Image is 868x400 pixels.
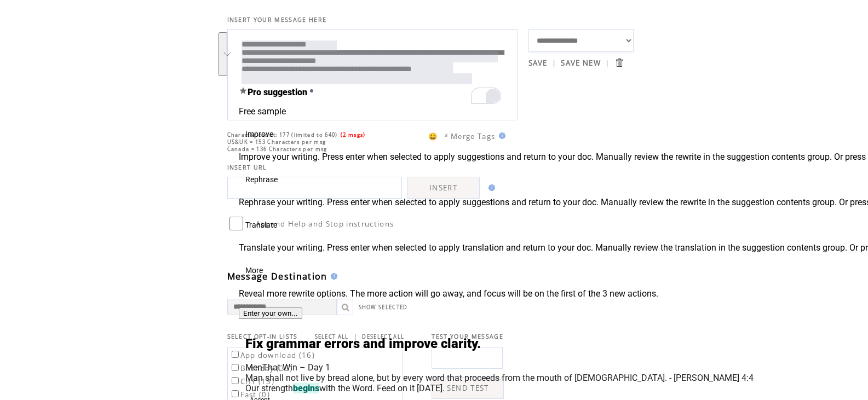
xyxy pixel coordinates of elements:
[227,270,327,282] span: Message Destination
[605,58,610,68] span: |
[561,58,601,68] a: SAVE NEW
[233,32,511,114] textarea: To enrich screen reader interactions, please activate Accessibility in Grammarly extension settings
[227,164,267,171] span: INSERT URL
[227,16,327,24] span: INSERT YOUR MESSAGE HERE
[232,390,239,397] input: Fast (0)
[614,57,624,68] input: Submit
[229,390,271,399] label: Fast (0)
[232,351,239,358] input: App download (16)
[229,350,315,360] label: App download (16)
[227,333,298,340] span: SELECT OPT-IN LISTS
[232,364,239,371] input: Birthday (35)
[552,58,556,68] span: |
[227,138,326,146] span: US&UK = 153 Characters per msg
[229,363,293,373] label: Birthday (35)
[227,131,338,138] span: Character count: 177 (limited to 640)
[227,146,327,153] span: Canada = 136 Characters per msg
[232,377,239,384] input: CHY (13)
[528,58,548,68] a: SAVE
[229,376,275,386] label: CHY (13)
